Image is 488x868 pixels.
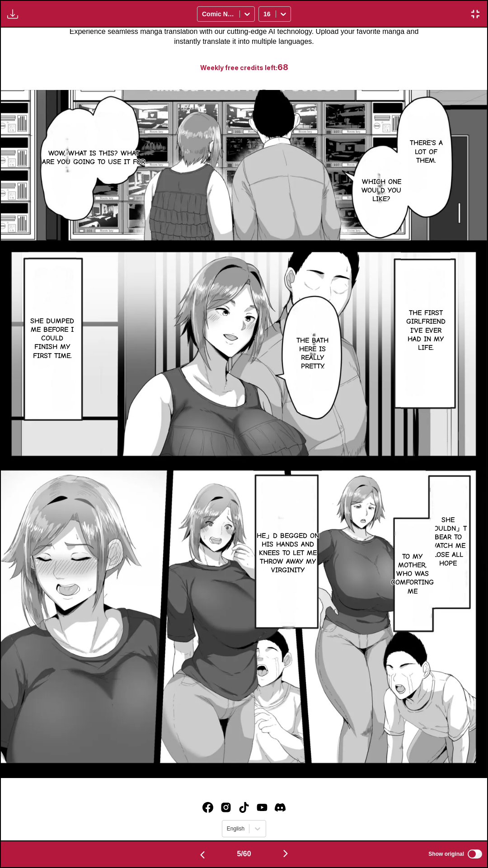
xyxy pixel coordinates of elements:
[468,849,482,859] input: Show original
[280,848,291,859] img: Next page
[1,90,487,778] img: Manga Panel
[7,9,18,19] img: Download translated images
[253,530,322,577] p: He」d begged on his hands and knees to let me throw away my virginity
[39,147,148,168] p: Wow, what is this? What are you going to use it for
[197,849,208,860] img: Previous page
[237,850,251,858] span: 5 / 60
[28,315,77,362] p: She dumped me before I could finish my first time.
[402,137,451,167] p: There's a lot of them.
[401,307,450,354] p: The first girlfriend I've ever had in my life.
[357,176,407,206] p: Which one would you like?
[426,514,471,570] p: She couldn」t bear to watch me lose all hope
[428,851,464,857] span: Show original
[288,335,337,373] p: The bath here is really pretty.
[389,551,436,598] p: To my mother, who was comforting me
